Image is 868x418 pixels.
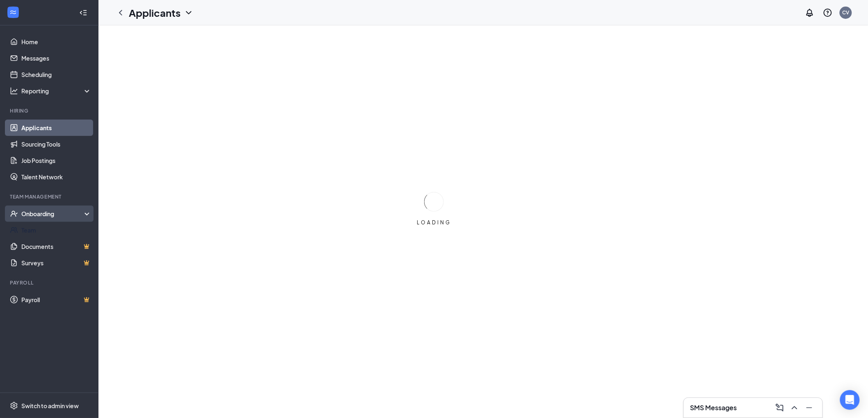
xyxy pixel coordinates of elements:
button: ComposeMessage [773,401,786,414]
a: DocumentsCrown [21,238,91,255]
h1: Applicants [129,6,180,20]
div: Switch to admin view [21,402,79,410]
svg: Analysis [10,87,18,95]
svg: WorkstreamLogo [9,8,17,16]
a: Applicants [21,120,91,136]
svg: Minimize [804,403,814,413]
a: Messages [21,50,91,66]
a: Scheduling [21,66,91,83]
a: Talent Network [21,169,91,185]
button: Minimize [803,401,816,414]
svg: ChevronLeft [116,8,126,18]
div: Open Intercom Messenger [840,390,860,410]
div: Hiring [10,107,90,114]
div: LOADING [413,219,455,226]
div: Onboarding [21,210,85,218]
svg: ComposeMessage [775,403,785,413]
a: SurveysCrown [21,255,91,271]
svg: Collapse [79,9,87,17]
svg: UserCheck [10,210,18,218]
div: Team Management [10,193,90,200]
a: PayrollCrown [21,291,91,308]
div: CV [843,9,850,16]
h3: SMS Messages [690,403,737,412]
svg: Notifications [805,8,815,18]
svg: QuestionInfo [823,8,833,18]
svg: ChevronDown [184,8,194,18]
svg: ChevronUp [790,403,799,413]
a: Sourcing Tools [21,136,91,152]
a: Team [21,222,91,238]
button: ChevronUp [788,401,801,414]
div: Payroll [10,279,90,286]
svg: Settings [10,402,18,410]
div: Reporting [21,87,92,95]
a: Home [21,34,91,50]
a: Job Postings [21,152,91,169]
